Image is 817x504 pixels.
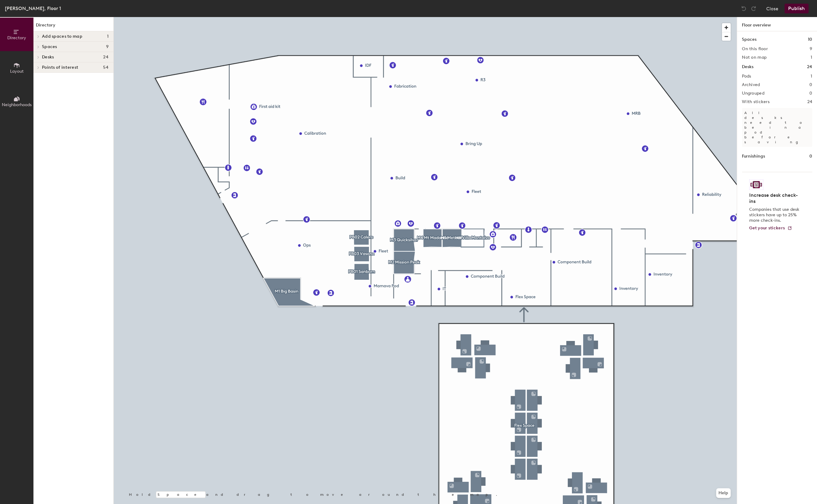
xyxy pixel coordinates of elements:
[742,74,751,79] h2: Pods
[749,179,763,190] img: Sticker logo
[716,488,731,498] button: Help
[742,47,768,51] h2: On this floor
[5,5,61,12] div: [PERSON_NAME], Floor 1
[811,74,812,79] h2: 1
[784,4,808,13] button: Publish
[749,225,785,231] span: Get your stickers
[742,91,764,96] h2: Ungrouped
[807,99,812,104] h2: 24
[749,207,801,223] p: Companies that use desk stickers have up to 25% more check-ins.
[809,91,812,96] h2: 0
[2,102,32,107] span: Neighborhoods
[42,34,82,39] span: Add spaces to map
[750,5,756,12] img: Redo
[807,64,812,70] h1: 24
[107,34,109,39] span: 1
[103,55,109,60] span: 24
[103,65,109,70] span: 54
[33,22,113,31] h1: Directory
[106,44,109,49] span: 9
[42,65,78,70] span: Points of interest
[10,69,24,74] span: Layout
[742,36,756,43] h1: Spaces
[808,36,812,43] h1: 10
[742,55,767,60] h2: Not on map
[742,153,765,160] h1: Furnishings
[42,44,57,49] span: Spaces
[809,82,812,87] h2: 0
[42,55,54,60] span: Desks
[742,99,770,104] h2: With stickers
[737,17,817,31] h1: Floor overview
[742,64,753,70] h1: Desks
[742,108,812,147] p: All desks need to be in a pod before saving
[741,5,747,12] img: Undo
[749,192,801,204] h4: Increase desk check-ins
[749,226,792,231] a: Get your stickers
[766,4,778,13] button: Close
[810,47,812,51] h2: 9
[7,35,26,40] span: Directory
[811,55,812,60] h2: 1
[742,82,760,87] h2: Archived
[809,153,812,160] h1: 0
